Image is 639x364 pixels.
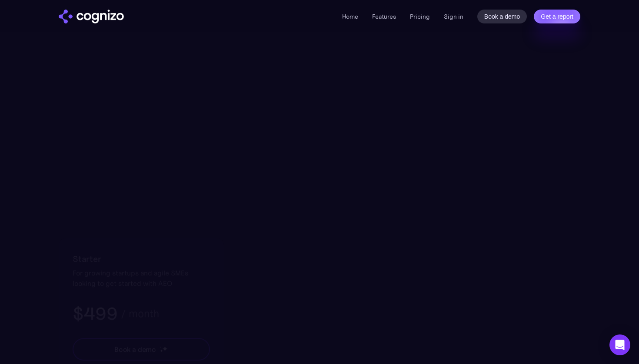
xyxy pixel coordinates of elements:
[444,11,463,22] a: Sign in
[121,308,159,319] div: / month
[73,252,210,266] h2: Starter
[59,10,124,23] img: cognizo logo
[372,13,396,20] a: Features
[160,349,163,352] img: star
[114,344,156,354] div: Book a demo
[160,346,161,347] img: star
[73,302,117,325] h3: $499
[609,334,630,355] div: Open Intercom Messenger
[534,10,580,23] a: Get a report
[410,13,430,20] a: Pricing
[477,10,527,23] a: Book a demo
[73,268,210,288] div: For growing startups and agile SMEs looking to get started with AEO
[342,13,358,20] a: Home
[162,346,168,351] img: star
[59,10,124,23] a: home
[73,338,210,361] a: Book a demostarstarstar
